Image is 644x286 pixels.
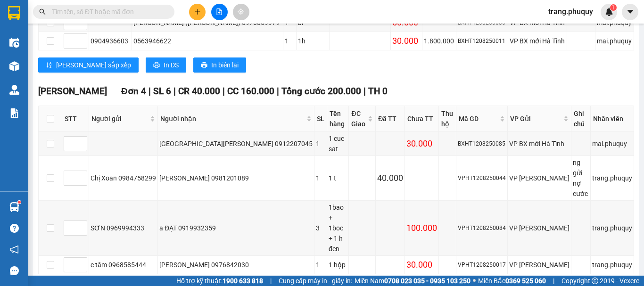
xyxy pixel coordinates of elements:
th: Đã TT [376,106,405,132]
button: aim [233,4,249,20]
div: VP [PERSON_NAME] [509,260,570,270]
span: | [363,86,366,97]
li: Hotline: 19001874 [52,47,214,58]
div: VP BX mới Hà Tĩnh [509,139,570,149]
input: Tìm tên, số ĐT hoặc mã đơn [52,7,163,17]
img: icon-new-feature [605,8,613,16]
div: VP BX mới Hà Tĩnh [510,36,566,46]
span: | [553,276,554,286]
div: 100.000 [406,221,437,235]
div: 3 [316,223,325,233]
div: c tâm 0968585444 [91,260,156,270]
td: VPHT1208250044 [456,156,508,201]
button: printerIn biên lai [193,57,246,73]
span: notification [10,245,19,254]
div: 0563946622 [133,36,281,46]
span: aim [238,8,244,15]
span: SL 6 [153,86,171,97]
div: BXHT1208250085 [458,139,506,148]
th: STT [62,106,89,132]
img: logo-vxr [8,6,20,20]
th: Thu hộ [439,106,456,132]
span: plus [194,8,201,15]
div: 1 hộp [329,260,347,270]
span: Tổng cước 200.000 [281,86,361,97]
strong: 1900 633 818 [223,277,263,285]
td: VP BX mới Hà Tĩnh [508,32,568,50]
img: solution-icon [9,108,19,118]
button: file-add [211,4,228,20]
span: Người gửi [91,114,148,124]
div: 1 [316,139,325,149]
button: caret-down [622,4,638,20]
span: [PERSON_NAME] sắp xếp [56,60,131,70]
span: caret-down [626,8,635,16]
button: sort-ascending[PERSON_NAME] sắp xếp [38,57,139,73]
div: trang.phuquy [592,223,632,233]
div: 0904936603 [91,36,130,46]
div: 1.800.000 [424,36,454,46]
span: Miền Bắc [478,276,546,286]
span: TH 0 [368,86,388,97]
div: [PERSON_NAME] 0981201089 [159,173,313,183]
div: mai.phuquy [597,36,632,46]
div: Chị Xoan 0984758299 [91,173,156,183]
td: VP Hà Huy Tập [508,201,571,256]
span: ⚪️ [473,279,476,283]
th: SL [314,106,327,132]
img: warehouse-icon [9,38,19,48]
span: search [39,8,46,15]
div: 1 [316,173,325,183]
div: 40.000 [377,172,403,185]
span: sort-ascending [46,62,52,69]
div: VP [PERSON_NAME] [509,223,570,233]
span: Đơn 4 [121,86,146,97]
div: VPHT1208250044 [458,174,506,183]
td: BXHT1208250011 [456,32,508,50]
td: BXHT1208250085 [456,132,508,156]
strong: 0369 525 060 [505,277,546,285]
span: ĐC Giao [351,108,366,129]
div: a ĐẠT 0919932359 [159,223,313,233]
td: VP Hà Huy Tập [508,256,571,274]
div: 30.000 [406,258,437,271]
span: trang.phuquy [541,6,601,17]
td: VPHT1208250017 [456,256,508,274]
div: ng gửi nợ cước [573,157,589,199]
th: Ghi chú [571,106,591,132]
span: | [270,276,272,286]
span: | [173,86,176,97]
div: BXHT1208250011 [458,37,506,46]
span: file-add [216,8,223,15]
span: question-circle [10,224,19,233]
span: printer [201,62,207,69]
span: VP Gửi [510,114,561,124]
div: VPHT1208250084 [458,224,506,233]
span: Hỗ trợ kỹ thuật: [176,276,263,286]
div: SƠN 0969994333 [91,223,156,233]
div: 1 [316,260,325,270]
strong: 0708 023 035 - 0935 103 250 [384,277,471,285]
div: mai.phuquy [592,139,632,149]
img: warehouse-icon [9,202,19,212]
div: 30.000 [392,34,421,48]
span: | [223,86,225,97]
span: CR 40.000 [178,86,220,97]
span: printer [153,62,160,69]
div: 1bao + 1boc + 1 h đen [329,202,347,254]
b: Gửi khách hàng [89,60,177,72]
div: trang.phuquy [592,260,632,270]
span: In DS [164,60,179,70]
div: 30.000 [406,137,437,150]
div: 1 cuc sat [329,133,347,154]
img: warehouse-icon [9,61,19,71]
div: VP [PERSON_NAME] [509,173,570,183]
span: | [149,86,151,97]
span: Mã GD [459,114,498,124]
sup: 1 [18,201,21,204]
li: 146 [PERSON_NAME], [GEOGRAPHIC_DATA][PERSON_NAME] [52,23,214,47]
th: Tên hàng [327,106,349,132]
th: Nhân viên [591,106,634,132]
div: [GEOGRAPHIC_DATA][PERSON_NAME] 0912207045 [159,139,313,149]
div: 1h [298,36,328,46]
